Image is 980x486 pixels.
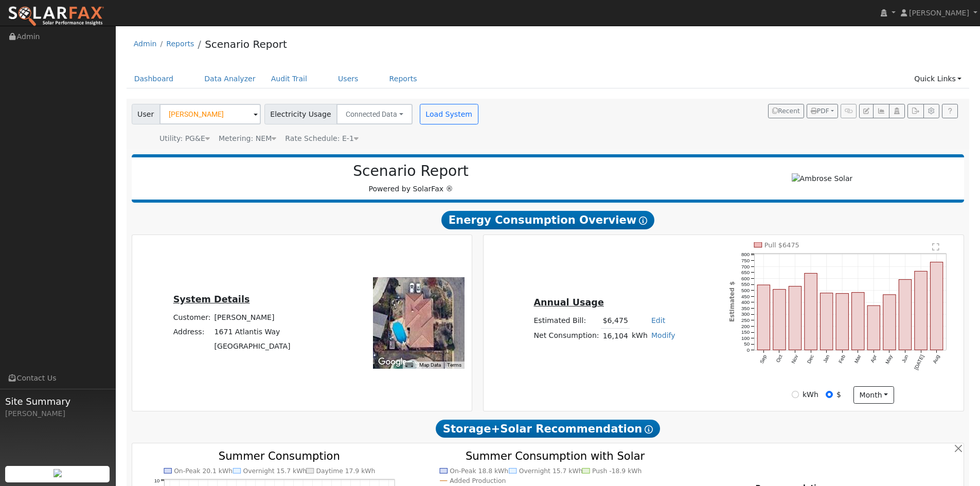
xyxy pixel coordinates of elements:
[873,104,889,118] button: Multi-Series Graph
[728,281,736,322] text: Estimated $
[792,173,853,184] img: Ambrose Solar
[436,420,660,438] span: Storage+Solar Recommendation
[885,354,894,365] text: May
[54,469,62,477] img: retrieve
[764,241,799,249] text: Pull $6475
[376,355,409,369] img: Google
[826,391,833,398] input: $
[757,285,770,350] rect: onclick=""
[601,328,630,343] td: 16,104
[853,386,894,404] button: month
[836,389,841,400] label: $
[532,314,601,329] td: Estimated Bill:
[205,38,287,50] a: Scenario Report
[405,362,413,369] button: Keyboard shortcuts
[741,251,750,257] text: 800
[869,354,878,364] text: Apr
[651,331,675,339] a: Modify
[942,104,958,118] a: Help Link
[142,163,680,180] h2: Scenario Report
[859,104,874,118] button: Edit User
[441,211,654,229] span: Energy Consumption Overview
[212,339,292,354] td: [GEOGRAPHIC_DATA]
[853,354,862,365] text: Mar
[219,133,276,144] div: Metering: NEM
[901,354,910,364] text: Jun
[519,467,583,475] text: Overnight 15.7 kWh
[159,133,210,144] div: Utility: PG&E
[744,341,750,347] text: 50
[159,104,261,124] input: Select a User
[330,69,366,88] a: Users
[166,40,194,48] a: Reports
[173,294,250,304] u: System Details
[768,104,804,118] button: Recent
[868,305,880,350] rect: onclick=""
[931,262,943,350] rect: onclick=""
[5,394,110,408] span: Site Summary
[137,163,685,194] div: Powered by SolarFax ®
[8,6,104,27] img: SolarFax
[651,316,665,325] a: Edit
[285,134,359,142] span: Alias: HE1
[450,467,508,475] text: On-Peak 18.8 kWh
[836,294,848,350] rect: onclick=""
[741,329,750,335] text: 150
[601,314,630,329] td: $6,475
[592,467,642,475] text: Push -18.9 kWh
[420,104,478,124] button: Load System
[889,104,905,118] button: Login As
[197,69,263,88] a: Data Analyzer
[806,354,815,365] text: Dec
[533,297,603,308] u: Annual Usage
[747,347,750,353] text: 0
[316,467,376,475] text: Daytime 17.9 kWh
[789,286,801,350] rect: onclick=""
[773,290,786,350] rect: onclick=""
[263,69,315,88] a: Audit Trail
[775,354,784,364] text: Oct
[907,104,923,118] button: Export Interval Data
[741,264,750,269] text: 700
[741,317,750,323] text: 250
[811,107,829,115] span: PDF
[419,362,441,369] button: Map Data
[741,276,750,281] text: 600
[174,467,233,475] text: On-Peak 20.1 kWh
[914,354,925,371] text: [DATE]
[792,391,799,398] input: kWh
[376,355,409,369] a: Open this area in Google Maps (opens a new window)
[741,335,750,341] text: 100
[219,449,340,462] text: Summer Consumption
[790,354,799,365] text: Nov
[807,104,838,118] button: PDF
[639,217,647,225] i: Show Help
[821,293,833,350] rect: onclick=""
[212,310,292,325] td: [PERSON_NAME]
[466,449,645,462] text: Summer Consumption with Solar
[803,389,818,400] label: kWh
[933,243,940,251] text: 
[759,354,768,365] text: Sep
[741,312,750,317] text: 300
[336,104,413,124] button: Connected Data
[822,354,831,364] text: Jan
[741,287,750,293] text: 500
[630,328,649,343] td: kWh
[741,294,750,299] text: 450
[932,354,941,364] text: Aug
[154,477,159,483] text: 10
[447,362,461,368] a: Terms (opens in new tab)
[838,354,846,364] text: Feb
[906,69,969,88] a: Quick Links
[741,323,750,329] text: 200
[532,328,601,343] td: Net Consumption:
[852,293,864,350] rect: onclick=""
[212,325,292,339] td: 1671 Atlantis Way
[5,408,110,419] div: [PERSON_NAME]
[805,273,817,350] rect: onclick=""
[243,467,307,475] text: Overnight 15.7 kWh
[899,280,912,350] rect: onclick=""
[132,104,160,124] span: User
[134,40,157,48] a: Admin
